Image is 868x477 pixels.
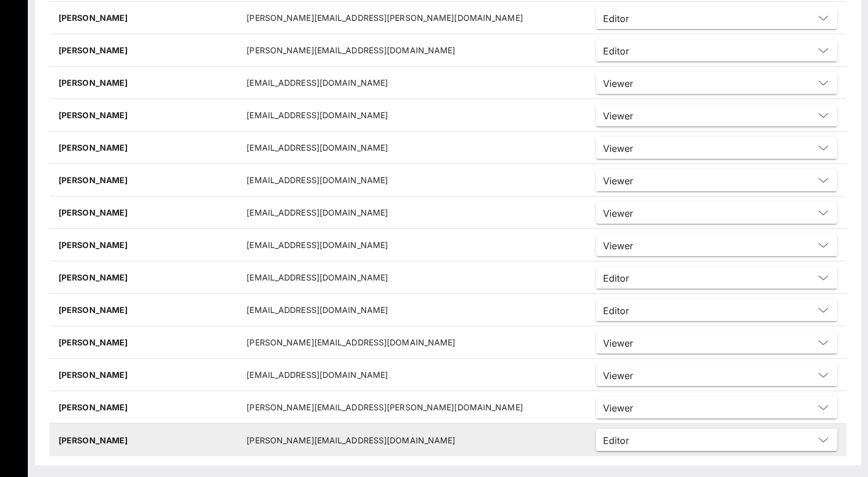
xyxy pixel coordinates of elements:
[237,326,587,359] td: [PERSON_NAME][EMAIL_ADDRESS][DOMAIN_NAME]
[603,13,629,24] div: Editor
[596,299,837,321] div: Editor
[596,332,837,354] div: Viewer
[49,261,237,294] td: [PERSON_NAME]
[596,267,837,289] div: Editor
[596,234,837,256] div: Viewer
[596,364,837,386] div: Viewer
[49,391,237,424] td: [PERSON_NAME]
[49,196,237,229] td: [PERSON_NAME]
[237,34,587,67] td: [PERSON_NAME][EMAIL_ADDRESS][DOMAIN_NAME]
[237,229,587,261] td: [EMAIL_ADDRESS][DOMAIN_NAME]
[596,396,837,418] div: Viewer
[237,261,587,294] td: [EMAIL_ADDRESS][DOMAIN_NAME]
[237,391,587,424] td: [PERSON_NAME][EMAIL_ADDRESS][PERSON_NAME][DOMAIN_NAME]
[49,229,237,261] td: [PERSON_NAME]
[49,359,237,391] td: [PERSON_NAME]
[237,164,587,196] td: [EMAIL_ADDRESS][DOMAIN_NAME]
[49,99,237,132] td: [PERSON_NAME]
[237,424,587,456] td: [PERSON_NAME][EMAIL_ADDRESS][DOMAIN_NAME]
[603,403,633,413] div: Viewer
[237,359,587,391] td: [EMAIL_ADDRESS][DOMAIN_NAME]
[596,169,837,191] div: Viewer
[596,104,837,126] div: Viewer
[596,72,837,94] div: Viewer
[49,132,237,164] td: [PERSON_NAME]
[49,34,237,67] td: [PERSON_NAME]
[237,294,587,326] td: [EMAIL_ADDRESS][DOMAIN_NAME]
[603,111,633,121] div: Viewer
[49,294,237,326] td: [PERSON_NAME]
[603,338,633,348] div: Viewer
[596,39,837,61] div: Editor
[49,2,237,34] td: [PERSON_NAME]
[49,424,237,456] td: [PERSON_NAME]
[603,370,633,381] div: Viewer
[237,196,587,229] td: [EMAIL_ADDRESS][DOMAIN_NAME]
[603,305,629,316] div: Editor
[237,67,587,99] td: [EMAIL_ADDRESS][DOMAIN_NAME]
[596,202,837,224] div: Viewer
[596,137,837,159] div: Viewer
[603,46,629,56] div: Editor
[603,78,633,89] div: Viewer
[49,164,237,196] td: [PERSON_NAME]
[603,435,629,446] div: Editor
[237,99,587,132] td: [EMAIL_ADDRESS][DOMAIN_NAME]
[49,326,237,359] td: [PERSON_NAME]
[603,273,629,283] div: Editor
[596,7,837,29] div: Editor
[603,143,633,154] div: Viewer
[603,208,633,219] div: Viewer
[49,67,237,99] td: [PERSON_NAME]
[603,176,633,186] div: Viewer
[596,429,837,451] div: Editor
[237,2,587,34] td: [PERSON_NAME][EMAIL_ADDRESS][PERSON_NAME][DOMAIN_NAME]
[237,132,587,164] td: [EMAIL_ADDRESS][DOMAIN_NAME]
[603,241,633,251] div: Viewer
